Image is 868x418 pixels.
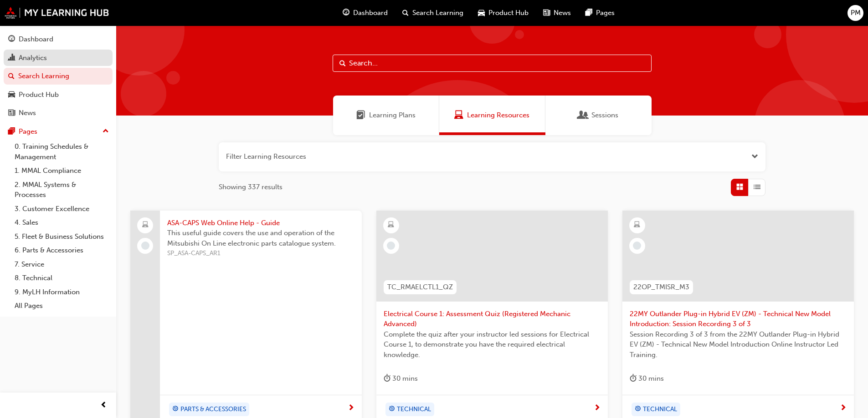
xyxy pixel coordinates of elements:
span: Complete the quiz after your instructor led sessions for Electrical Course 1, to demonstrate you ... [384,329,601,360]
a: 5. Fleet & Business Solutions [11,230,113,244]
span: PM [851,8,861,18]
span: TECHNICAL [643,404,677,415]
a: Dashboard [4,31,113,48]
a: Analytics [4,50,113,66]
a: search-iconSearch Learning [395,4,471,22]
a: pages-iconPages [578,4,622,22]
a: 4. Sales [11,216,113,230]
span: news-icon [8,109,15,117]
span: prev-icon [100,400,107,411]
span: guage-icon [343,7,349,19]
span: TECHNICAL [397,404,431,415]
a: Product Hub [4,86,113,103]
span: up-icon [103,126,109,137]
a: All Pages [11,299,113,313]
button: Pages [4,123,113,140]
a: 2. MMAL Systems & Processes [11,178,113,202]
span: Sessions [579,110,588,121]
a: news-iconNews [536,4,578,22]
span: car-icon [8,91,15,99]
div: Dashboard [19,34,53,45]
span: Pages [596,8,615,18]
span: pages-icon [586,7,592,19]
span: Grid [736,182,743,192]
span: List [754,182,760,192]
a: 7. Service [11,257,113,272]
span: laptop-icon [142,219,149,231]
a: Learning PlansLearning Plans [333,96,439,135]
a: guage-iconDashboard [335,4,395,22]
button: Open the filter [751,151,758,162]
span: duration-icon [630,373,637,384]
div: 30 mins [384,373,418,384]
img: mmal [5,7,109,19]
span: Dashboard [353,8,388,18]
span: next-icon [348,404,354,413]
span: 22OP_TMISR_M3 [633,282,689,292]
button: DashboardAnalyticsSearch LearningProduct HubNews [4,29,113,123]
div: Product Hub [19,90,59,100]
span: Product Hub [488,8,529,18]
span: Search [339,58,346,69]
a: SessionsSessions [545,96,652,135]
div: Pages [19,126,37,137]
span: Search Learning [412,8,463,18]
span: car-icon [478,7,485,19]
span: Learning Plans [369,110,416,121]
a: 1. MMAL Compliance [11,164,113,178]
span: target-icon [172,403,179,415]
a: 8. Technical [11,271,113,285]
span: target-icon [389,403,395,415]
div: Analytics [19,53,47,63]
span: next-icon [840,404,847,413]
span: next-icon [594,404,601,413]
a: car-iconProduct Hub [471,4,536,22]
a: 9. MyLH Information [11,285,113,299]
div: News [19,108,36,118]
span: target-icon [635,403,641,415]
a: 6. Parts & Accessories [11,243,113,257]
span: ASA-CAPS Web Online Help - Guide [167,218,354,228]
span: pages-icon [8,128,15,136]
a: Search Learning [4,68,113,85]
a: Learning ResourcesLearning Resources [439,96,545,135]
span: TC_RMAELCTL1_QZ [387,282,453,292]
span: 22MY Outlander Plug-in Hybrid EV (ZM) - Technical New Model Introduction: Session Recording 3 of 3 [630,309,847,329]
button: PM [847,5,863,21]
div: 30 mins [630,373,664,384]
span: News [554,8,571,18]
span: Showing 337 results [219,182,282,192]
a: News [4,105,113,121]
span: PARTS & ACCESSORIES [180,404,246,415]
a: 0. Training Schedules & Management [11,140,113,164]
span: learningRecordVerb_NONE-icon [633,242,641,250]
span: Learning Plans [356,110,365,121]
input: Search... [333,55,652,72]
span: Sessions [591,110,618,121]
span: news-icon [543,7,550,19]
span: learningResourceType_ELEARNING-icon [388,219,394,231]
span: SP_ASA-CAPS_AR1 [167,248,354,259]
span: search-icon [402,7,409,19]
span: Electrical Course 1: Assessment Quiz (Registered Mechanic Advanced) [384,309,601,329]
span: learningRecordVerb_NONE-icon [387,242,395,250]
span: chart-icon [8,54,15,62]
span: search-icon [8,72,15,81]
span: guage-icon [8,35,15,44]
span: learningResourceType_ELEARNING-icon [634,219,640,231]
span: This useful guide covers the use and operation of the Mitsubishi On Line electronic parts catalog... [167,228,354,248]
span: learningRecordVerb_NONE-icon [141,242,149,250]
span: Learning Resources [467,110,529,121]
span: Session Recording 3 of 3 from the 22MY Outlander Plug-in Hybrid EV (ZM) - Technical New Model Int... [630,329,847,360]
span: duration-icon [384,373,390,384]
a: 3. Customer Excellence [11,202,113,216]
span: Learning Resources [454,110,463,121]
